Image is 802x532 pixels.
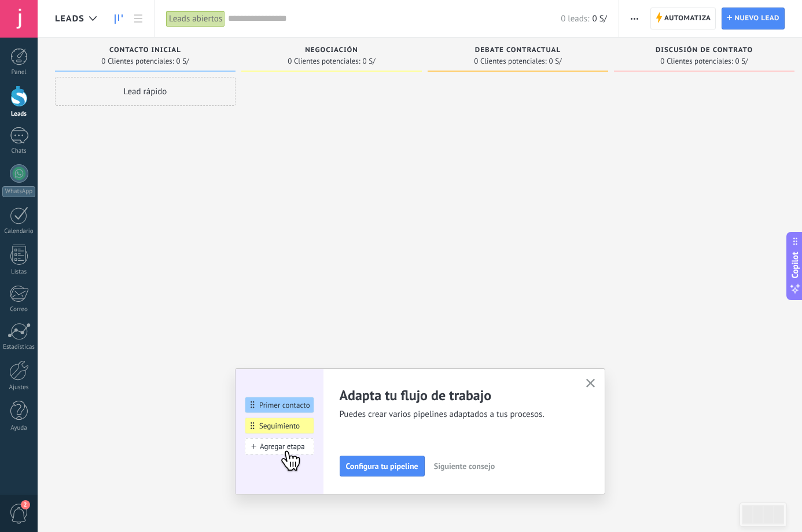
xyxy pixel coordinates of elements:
[2,424,36,432] div: Ayuda
[650,8,716,29] a: Automatiza
[722,8,785,29] a: Nuevo lead
[61,46,230,56] div: Contacto inicial
[340,456,425,476] button: Configura tu pipeline
[340,409,572,420] span: Puedes crear varios pipelines adaptados a tus procesos.
[55,77,236,106] div: Lead rápido
[109,8,128,30] a: Leads
[55,13,84,24] span: Leads
[2,186,35,197] div: WhatsApp
[166,10,225,27] div: Leads abiertos
[475,46,561,54] span: Debate contractual
[2,343,36,351] div: Estadísticas
[660,58,733,65] span: 0 Clientes potenciales:
[734,8,779,29] span: Nuevo lead
[305,46,358,54] span: Negociación
[109,46,181,54] span: Contacto inicial
[2,69,36,76] div: Panel
[2,147,36,155] div: Chats
[664,8,711,29] span: Automatiza
[789,252,801,279] span: Copilot
[626,8,643,29] button: Más
[561,13,589,24] span: 0 leads:
[656,46,753,54] span: Discusión de contrato
[433,46,602,56] div: Debate contractual
[176,58,189,65] span: 0 S/
[363,58,376,65] span: 0 S/
[2,110,36,118] div: Leads
[592,13,606,24] span: 0 S/
[101,58,174,65] span: 0 Clientes potenciales:
[2,306,36,313] div: Correo
[247,46,416,56] div: Negociación
[2,268,36,276] div: Listas
[2,384,36,391] div: Ajustes
[434,462,495,470] span: Siguiente consejo
[128,8,148,30] a: Lista
[340,386,572,404] h2: Adapta tu flujo de trabajo
[735,58,748,65] span: 0 S/
[620,46,789,56] div: Discusión de contrato
[549,58,562,65] span: 0 S/
[288,58,360,65] span: 0 Clientes potenciales:
[2,228,36,235] div: Calendario
[21,500,30,509] span: 2
[346,462,418,470] span: Configura tu pipeline
[429,457,500,475] button: Siguiente consejo
[474,58,546,65] span: 0 Clientes potenciales:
